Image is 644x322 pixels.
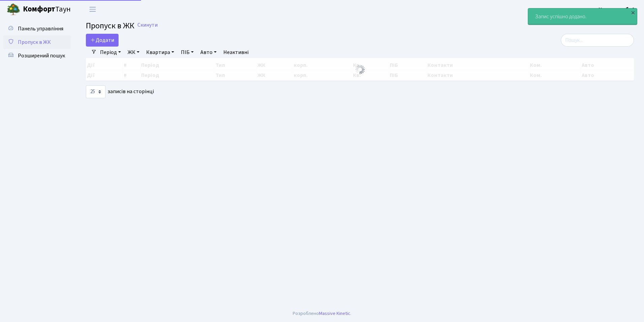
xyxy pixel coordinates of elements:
[561,34,634,47] input: Пошук...
[221,47,251,58] a: Неактивні
[599,5,636,14] a: Консьєрж б. 4.
[97,47,124,58] a: Період
[293,310,351,317] div: Розроблено .
[86,20,134,32] span: Пропуск в ЖК
[528,8,637,25] div: Запис успішно додано.
[18,38,51,46] span: Пропуск в ЖК
[137,22,158,28] a: Скинути
[3,49,71,62] a: Розширений пошук
[319,310,350,317] a: Massive Kinetic
[178,47,196,58] a: ПІБ
[355,64,365,75] img: Обробка...
[198,47,219,58] a: Авто
[143,47,177,58] a: Квартира
[86,34,119,47] a: Додати
[84,4,101,15] button: Переключити навігацію
[3,35,71,49] a: Пропуск в ЖК
[125,47,142,58] a: ЖК
[90,36,114,44] span: Додати
[86,85,154,98] label: записів на сторінці
[86,85,105,98] select: записів на сторінці
[3,22,71,35] a: Панель управління
[630,9,636,16] div: ×
[18,25,63,32] span: Панель управління
[23,4,71,15] span: Таун
[23,4,55,15] b: Комфорт
[18,52,65,59] span: Розширений пошук
[7,3,20,16] img: logo.png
